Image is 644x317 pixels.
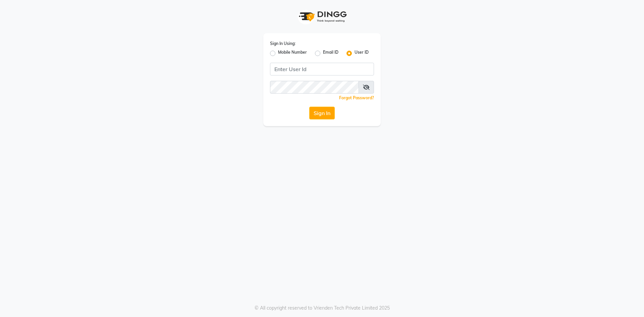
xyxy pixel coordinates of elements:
label: Mobile Number [278,49,307,57]
img: logo1.svg [295,7,349,27]
a: Forgot Password? [339,95,374,100]
input: Username [270,63,374,75]
label: Email ID [323,49,338,57]
input: Username [270,81,359,94]
label: User ID [355,49,369,57]
button: Sign In [309,107,335,119]
label: Sign In Using: [270,41,296,47]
